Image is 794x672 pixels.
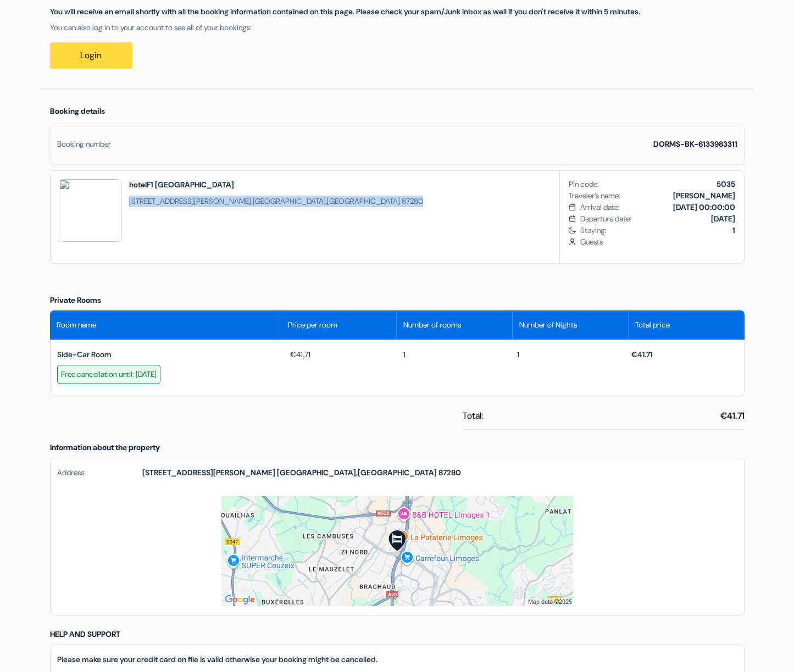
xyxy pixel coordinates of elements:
span: 87280 [402,196,423,206]
span: Side-Car Room [57,349,112,359]
span: Guests [580,236,735,248]
span: Number of rooms [403,319,461,331]
img: UDZaZAA0Dz5VYwRl [59,179,121,242]
span: [GEOGRAPHIC_DATA] [358,468,437,477]
span: 87280 [438,468,461,477]
span: Total price [635,319,670,331]
span: €41.71 [720,409,745,423]
span: [STREET_ADDRESS][PERSON_NAME] [142,468,275,477]
p: You will receive an email shortly with all the booking information contained on this page. Please... [50,6,745,18]
span: Number of Nights [519,319,577,331]
span: Arrival date: [580,202,620,213]
img: staticmap [221,496,573,606]
span: Price per room [288,319,337,331]
p: Please make sure your credit card on file is valid otherwise your booking might be cancelled. [57,654,737,665]
span: [GEOGRAPHIC_DATA] [327,196,400,206]
h2: hotelF1 [GEOGRAPHIC_DATA] [129,179,423,190]
span: , [129,196,423,207]
span: Address: [57,467,142,479]
strong: , [142,467,461,479]
div: 1 [510,349,624,360]
span: Total: [463,409,483,423]
span: €41.71 [284,349,310,360]
span: Help and Support [50,629,120,639]
span: Pin code: [569,179,599,190]
span: Private Rooms [50,295,101,305]
span: Room name [57,319,96,331]
span: [GEOGRAPHIC_DATA] [277,468,356,477]
strong: DORMS-BK-6133983311 [653,139,737,149]
span: Traveler’s name: [569,190,620,202]
p: You can also log in to your account to see all of your bookings: [50,22,745,34]
b: 5035 [717,179,735,189]
span: Booking details [50,106,105,116]
span: €41.71 [631,349,652,359]
b: 1 [732,225,735,235]
span: [STREET_ADDRESS][PERSON_NAME] [129,196,251,206]
div: Booking number [57,138,111,150]
b: [PERSON_NAME] [673,191,735,201]
span: [GEOGRAPHIC_DATA] [253,196,326,206]
b: [DATE] [711,214,735,224]
div: 1 [397,349,510,360]
span: Departure date: [580,213,631,225]
span: Information about the property [50,442,160,452]
b: [DATE] 00:00:00 [673,202,735,212]
a: Login [50,42,132,69]
span: Staying: [580,225,735,236]
div: Free cancellation until: [DATE] [57,365,160,384]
